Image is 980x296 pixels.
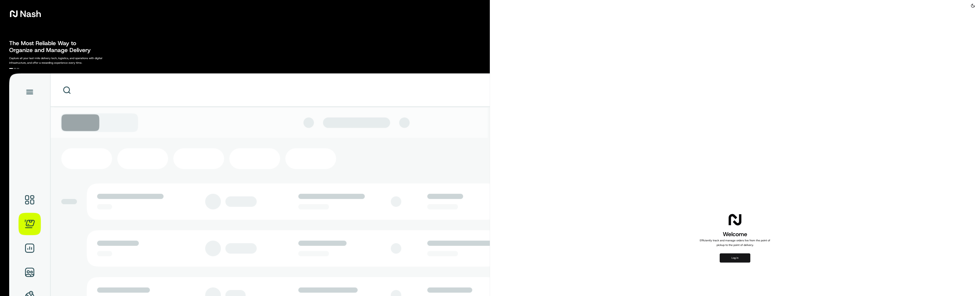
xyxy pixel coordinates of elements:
[720,253,750,263] button: Log in
[20,10,41,18] span: Nash
[698,238,772,247] p: Efficiently track and manage orders live from the point of pickup to the point of delivery.
[698,230,772,238] h1: Welcome
[9,40,95,54] h2: The Most Reliable Way to Organize and Manage Delivery
[9,56,119,65] p: Capture all your last-mile delivery tech, logistics, and operations with digital infrastructure, ...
